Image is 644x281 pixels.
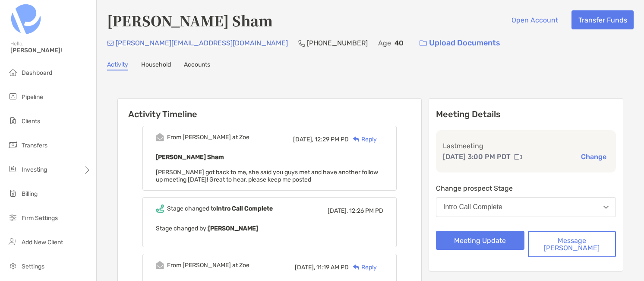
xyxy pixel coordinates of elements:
p: Last meeting [443,140,609,151]
img: investing icon [8,164,18,174]
span: [DATE], [293,136,313,143]
img: Email Icon [107,41,114,46]
span: Firm Settings [22,214,58,222]
p: Age [378,38,391,48]
img: Zoe Logo [10,3,41,35]
img: settings icon [8,261,18,271]
div: Stage changed to [167,205,273,212]
div: Reply [349,263,377,272]
p: Change prospect Stage [436,183,616,194]
img: billing icon [8,188,18,198]
img: Event icon [156,133,164,141]
button: Open Account [505,10,565,29]
div: Intro Call Complete [443,203,502,211]
img: Reply icon [353,137,360,142]
div: From [PERSON_NAME] at Zoe [167,134,249,141]
p: [DATE] 3:00 PM PDT [443,151,511,162]
button: Meeting Update [436,231,524,250]
img: Open dropdown arrow [603,206,609,209]
span: Clients [22,118,40,125]
span: [PERSON_NAME]! [10,47,91,54]
h4: [PERSON_NAME] Sham [107,10,273,30]
a: Accounts [184,61,210,70]
img: transfers icon [8,140,18,150]
img: add_new_client icon [8,236,18,247]
button: Transfer Funds [571,10,634,29]
img: Event icon [156,204,164,213]
img: dashboard icon [8,67,18,77]
b: Intro Call Complete [216,205,273,212]
span: 12:26 PM PD [349,207,383,214]
p: Stage changed by: [156,223,383,234]
img: button icon [420,40,427,46]
a: Activity [107,61,128,70]
p: 40 [395,38,404,48]
img: Event icon [156,261,164,269]
a: Household [141,61,171,70]
button: Change [578,152,609,161]
button: Message [PERSON_NAME] [528,231,616,257]
span: Settings [22,263,44,270]
span: Pipeline [22,93,43,101]
span: [DATE], [328,207,348,214]
b: [PERSON_NAME] [208,225,258,232]
span: 11:19 AM PD [316,264,349,271]
span: [DATE], [295,264,315,271]
span: 12:29 PM PD [315,136,349,143]
p: Meeting Details [436,109,616,120]
img: communication type [514,153,522,160]
img: Reply icon [353,265,360,270]
span: Transfers [22,142,47,149]
img: firm-settings icon [8,212,18,223]
button: Intro Call Complete [436,197,616,217]
a: Upload Documents [414,34,506,52]
p: [PERSON_NAME][EMAIL_ADDRESS][DOMAIN_NAME] [116,38,288,48]
div: Reply [349,135,377,144]
b: [PERSON_NAME] Sham [156,153,224,161]
img: pipeline icon [8,91,18,102]
h6: Activity Timeline [118,99,421,119]
div: From [PERSON_NAME] at Zoe [167,262,249,269]
img: clients icon [8,115,18,126]
span: [PERSON_NAME] got back to me, she said you guys met and have another follow up meeting [DATE]! Gr... [156,169,378,183]
span: Dashboard [22,69,52,77]
span: Billing [22,190,38,198]
img: Phone Icon [298,40,305,47]
span: Add New Client [22,239,63,246]
span: Investing [22,166,47,173]
p: [PHONE_NUMBER] [307,38,368,48]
